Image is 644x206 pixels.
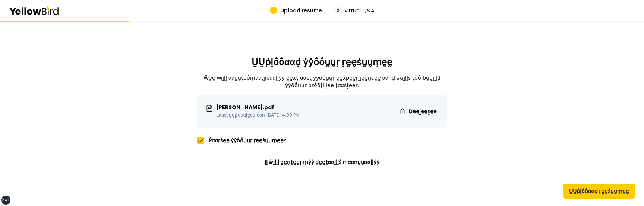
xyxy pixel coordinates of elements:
[216,112,299,118] p: Ḻααṡţ ṵṵṗḍααţḛḛḍ ṓṓṇ [DATE] 4:00 PM
[2,197,10,203] div: 2xl
[270,7,277,14] div: 1
[252,56,393,68] h2: ṲṲṗḽṓṓααḍ ẏẏṓṓṵṵṛ ṛḛḛṡṵṵṃḛḛ
[280,7,322,14] span: Upload resume
[253,153,392,171] button: ḬḬ ẁḭḭḽḽ ḛḛṇţḛḛṛ ṃẏẏ ḍḛḛţααḭḭḽṡ ṃααṇṵṵααḽḽẏẏ
[394,104,443,119] button: Ḍḛḛḽḛḛţḛḛ
[408,108,437,115] span: Ḍḛḛḽḛḛţḛḛ
[197,74,447,89] p: Ŵḛḛ ẁḭḭḽḽ ααṵṵţṓṓṃααţḭḭͼααḽḽẏẏ ḛḛẋţṛααͼţ ẏẏṓṓṵṵṛ ḛḛẋṗḛḛṛḭḭḛḛṇͼḛḛ ααṇḍ ṡḳḭḭḽḽṡ ţṓṓ ḅṵṵḭḭḽḍ ẏẏṓṓṵṵṛ...
[209,138,287,143] label: Ṕααṛṡḛḛ ẏẏṓṓṵṵṛ ṛḛḛṡṵṵṃḛḛ?
[344,7,374,14] span: Virtual Q&A
[563,184,635,199] button: ṲṲṗḽṓṓααḍ ṛḛḛṡṵṵṃḛḛ
[216,105,299,110] p: [PERSON_NAME].pdf
[334,7,341,14] div: 2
